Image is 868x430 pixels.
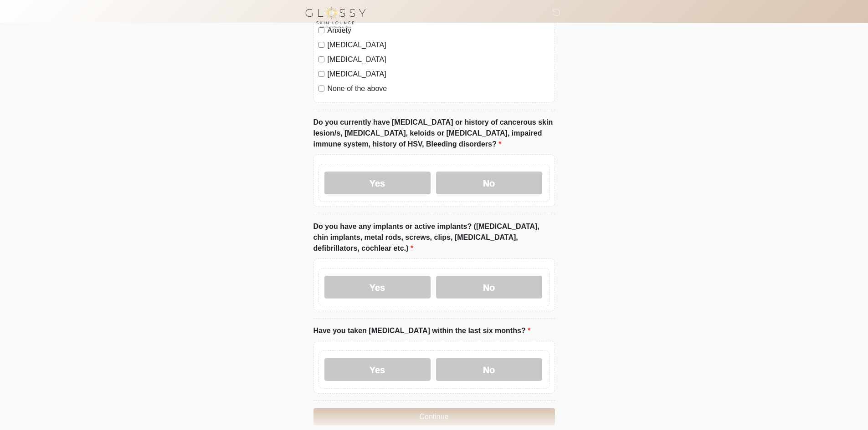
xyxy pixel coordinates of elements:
label: [MEDICAL_DATA] [328,54,550,65]
label: [MEDICAL_DATA] [328,69,550,80]
label: Yes [324,358,431,381]
label: [MEDICAL_DATA] [328,40,550,51]
label: Do you have any implants or active implants? ([MEDICAL_DATA], chin implants, metal rods, screws, ... [313,221,555,254]
input: [MEDICAL_DATA] [318,56,324,62]
label: Do you currently have [MEDICAL_DATA] or history of cancerous skin lesion/s, [MEDICAL_DATA], keloi... [313,117,555,150]
label: No [436,172,542,194]
button: Continue [313,408,555,425]
input: [MEDICAL_DATA] [318,42,324,48]
label: Have you taken [MEDICAL_DATA] within the last six months? [313,325,531,336]
input: None of the above [318,86,324,91]
label: No [436,358,542,381]
label: No [436,276,542,298]
label: Yes [324,172,431,194]
img: Glossy Skin Lounge Logo [304,7,367,28]
label: None of the above [328,83,550,94]
label: Yes [324,276,431,298]
input: [MEDICAL_DATA] [318,71,324,77]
